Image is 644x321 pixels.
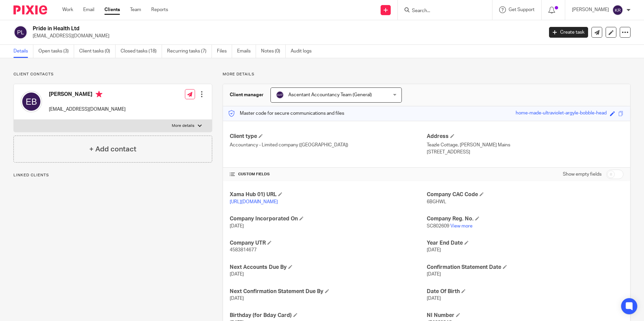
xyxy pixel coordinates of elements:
[79,45,116,58] a: Client tasks (0)
[288,93,372,97] span: Ascentant Accountancy Team (General)
[21,91,42,112] img: svg%3E
[450,224,473,228] a: View more
[230,200,278,204] a: [URL][DOMAIN_NAME]
[151,6,168,13] a: Reports
[549,27,588,38] a: Create task
[230,312,426,319] h4: Birthday (for Bday Card)
[49,106,126,113] p: [EMAIL_ADDRESS][DOMAIN_NAME]
[427,264,623,271] h4: Confirmation Statement Date
[427,215,623,222] h4: Company Reg. No.
[167,45,212,58] a: Recurring tasks (7)
[563,171,602,178] label: Show empty fields
[261,45,286,58] a: Notes (0)
[13,25,28,39] img: svg%3E
[427,288,623,295] h4: Date Of Birth
[427,200,446,204] span: 6BGHWL
[83,6,94,13] a: Email
[427,149,623,155] p: [STREET_ADDRESS]
[33,25,438,32] h2: Pride in Health Ltd
[427,296,441,301] span: [DATE]
[572,6,609,13] p: [PERSON_NAME]
[427,142,623,148] p: Teazle Cottage, [PERSON_NAME] Mains
[13,72,212,77] p: Client contacts
[104,6,120,13] a: Clients
[62,6,73,13] a: Work
[230,264,426,271] h4: Next Accounts Due By
[411,8,472,14] input: Search
[13,45,33,58] a: Details
[172,123,194,129] p: More details
[230,215,426,222] h4: Company Incorporated On
[291,45,317,58] a: Audit logs
[427,272,441,277] span: [DATE]
[427,133,623,140] h4: Address
[516,110,607,117] div: home-made-ultraviolet-argyle-bobble-head
[121,45,162,58] a: Closed tasks (18)
[230,272,244,277] span: [DATE]
[38,45,74,58] a: Open tasks (3)
[427,191,623,198] h4: Company CAC Code
[427,312,623,319] h4: NI Number
[130,6,141,13] a: Team
[217,45,232,58] a: Files
[230,248,257,252] span: 4583814677
[13,173,212,178] p: Linked clients
[427,248,441,252] span: [DATE]
[96,91,102,98] i: Primary
[237,45,256,58] a: Emails
[230,92,264,98] h3: Client manager
[223,72,631,77] p: More details
[230,288,426,295] h4: Next Confirmation Statement Due By
[230,191,426,198] h4: Xama Hub 01) URL
[13,5,47,14] img: Pixie
[49,91,126,99] h4: [PERSON_NAME]
[612,5,623,15] img: svg%3E
[230,133,426,140] h4: Client type
[509,7,535,12] span: Get Support
[276,91,284,99] img: svg%3E
[230,172,426,177] h4: CUSTOM FIELDS
[33,33,539,39] p: [EMAIL_ADDRESS][DOMAIN_NAME]
[230,296,244,301] span: [DATE]
[230,142,426,148] p: Accountancy - Limited company ([GEOGRAPHIC_DATA])
[230,224,244,228] span: [DATE]
[427,240,623,247] h4: Year End Date
[427,224,449,228] span: SC802609
[89,144,136,154] h4: + Add contact
[228,110,344,117] p: Master code for secure communications and files
[230,240,426,247] h4: Company UTR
